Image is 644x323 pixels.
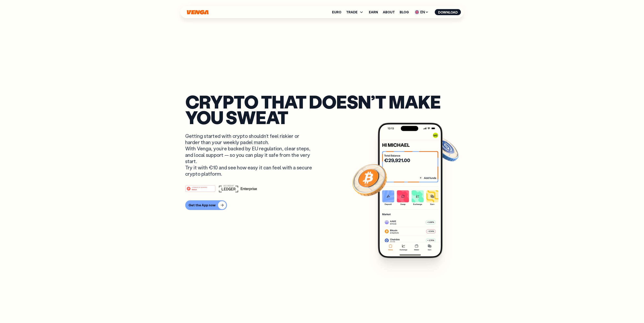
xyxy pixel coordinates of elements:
span: TRADE [346,10,364,15]
button: Get the App now [185,200,227,210]
tspan: #1 PRODUCT OF THE MONTH [192,187,207,188]
img: Bitcoin [351,161,388,198]
tspan: Web3 [192,188,197,191]
span: TRADE [346,11,358,14]
svg: Home [186,10,209,15]
img: USDC coin [430,134,460,163]
span: EN [414,9,430,15]
a: Earn [369,11,378,14]
button: Download [435,9,461,15]
a: Get the App now [185,200,459,210]
a: Euro [332,11,341,14]
p: Crypto that doesn’t make you sweat [185,94,459,125]
a: #1 PRODUCT OF THE MONTHWeb3 [185,188,216,193]
a: Blog [400,11,409,14]
img: flag-uk [415,10,419,14]
div: Get the App now [188,203,216,207]
a: About [383,11,395,14]
img: Venga app main [378,123,443,258]
p: Getting started with crypto shouldn’t feel riskier or harder than your weekly padel match. With V... [185,133,313,177]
